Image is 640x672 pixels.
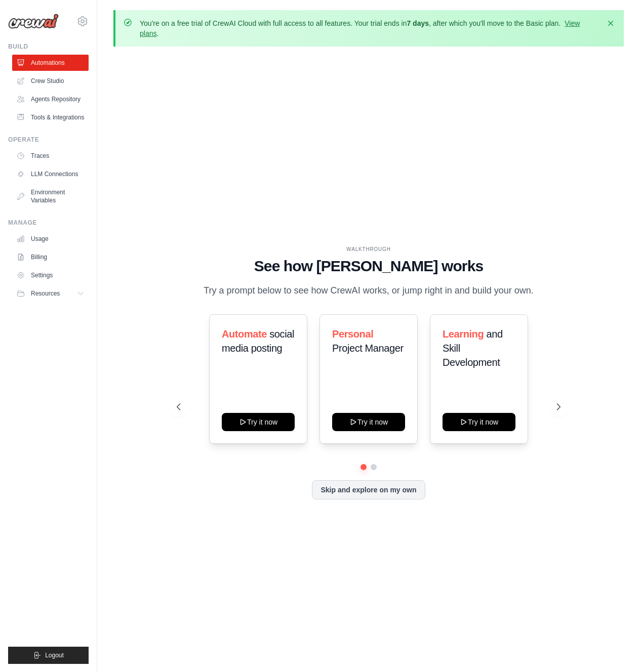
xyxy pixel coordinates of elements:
span: Learning [443,328,484,340]
a: Tools & Integrations [12,109,89,125]
a: Crew Studio [12,73,89,89]
span: Logout [45,651,64,659]
a: Automations [12,55,89,71]
div: WALKTHROUGH [177,245,561,253]
a: Usage [12,231,89,247]
p: Try a prompt below to see how CrewAI works, or jump right in and build your own. [198,283,539,298]
img: Logo [8,14,59,29]
a: Agents Repository [12,91,89,107]
button: Resources [12,285,89,302]
span: Project Manager [332,343,404,354]
button: Try it now [332,413,405,431]
span: Resources [31,289,60,298]
button: Try it now [443,413,515,431]
p: You're on a free trial of CrewAI Cloud with full access to all features. Your trial ends in , aft... [140,18,599,38]
strong: 7 days [407,19,429,27]
span: social media posting [222,328,294,354]
a: Environment Variables [12,184,89,208]
span: Automate [222,328,267,340]
h1: See how [PERSON_NAME] works [177,257,561,275]
div: Operate [8,136,89,144]
a: LLM Connections [12,166,89,182]
span: Personal [332,328,373,340]
button: Try it now [222,413,295,431]
div: Manage [8,219,89,227]
a: Settings [12,267,89,283]
a: Billing [12,249,89,265]
button: Skip and explore on my own [312,480,425,499]
button: Logout [8,647,89,664]
div: Build [8,43,89,51]
span: and Skill Development [443,328,503,368]
a: Traces [12,148,89,164]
